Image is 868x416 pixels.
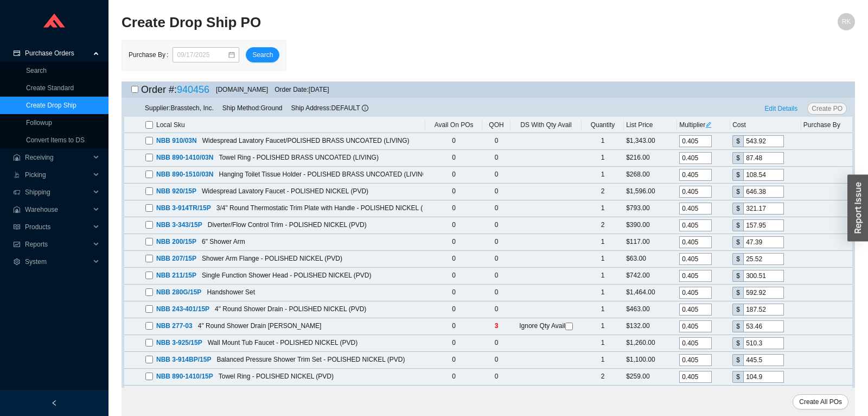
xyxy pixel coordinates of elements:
div: Order #: [141,81,209,98]
a: 940456 [177,84,209,95]
td: 1 [582,133,624,150]
span: 3/4" Round Thermostatic Trim Plate with Handle - POLISHED NICKEL (PVD) [216,204,438,212]
span: Purchase Orders [25,45,90,62]
span: NBB 3-925/15P [156,339,202,346]
span: Warehouse [25,201,90,218]
span: NBB 890-1410/03N [156,154,213,161]
td: 2 [582,184,624,200]
span: 0 [452,154,456,161]
span: Hanging Toilet Tissue Holder - POLISHED BRASS UNCOATED (LIVING) [219,171,429,178]
span: Balanced Pressure Shower Trim Set - POLISHED NICKEL (PVD) [216,356,405,363]
span: 0 [452,187,456,195]
span: Ship Method: Ground [222,104,283,112]
span: edit [705,122,712,128]
td: 1 [582,285,624,301]
td: 2 [582,217,624,234]
th: Purchase By [801,117,852,133]
div: $ [732,135,743,147]
span: Shipping [25,184,90,201]
span: 0 [495,221,499,229]
span: NBB 890-1510/03N [156,171,213,178]
th: Cost [730,117,801,133]
td: $1,343.00 [624,133,677,150]
a: Create Standard [26,84,74,92]
span: read [13,224,21,230]
span: Diverter/Flow Control Trim - POLISHED NICKEL (PVD) [208,221,367,229]
td: 1 [582,335,624,352]
span: fund [13,241,21,248]
span: credit-card [13,50,21,56]
span: Ignore Qty Avail [519,322,573,330]
a: Followup [26,119,52,127]
span: Supplier: Brasstech, Inc. [145,104,214,112]
td: $793.00 [624,200,677,217]
button: Edit Details [761,103,802,115]
button: Create All POs [793,394,848,409]
td: $463.00 [624,301,677,318]
a: Create Drop Ship [26,102,76,109]
span: NBB 280G/15P [156,288,201,296]
button: Create PO [807,103,847,115]
span: 3 [495,322,499,330]
td: 1 [582,301,624,318]
span: Ship Address: DEFAULT [291,104,368,112]
span: 0 [495,255,499,262]
div: $ [732,287,743,299]
span: info-circle [362,105,368,111]
span: 0 [452,171,456,178]
span: 0 [495,154,499,161]
td: $259.00 [624,369,677,386]
span: Towel Ring - POLISHED BRASS UNCOATED (LIVING) [219,154,379,161]
div: Order Date: [DATE] [275,84,329,95]
span: NBB 3-343/15P [156,221,202,229]
span: 0 [495,171,499,178]
span: NBB 211/15P [156,272,196,279]
span: 0 [452,272,456,279]
td: $390.00 [624,217,677,234]
span: 0 [452,356,456,363]
span: Shower Arm Flange - POLISHED NICKEL (PVD) [202,255,342,262]
span: 0 [452,204,456,212]
span: NBB 3-914TR/15P [156,204,211,212]
span: 0 [452,322,456,330]
span: 4" Round Shower Drain - POLISHED NICKEL (PVD) [215,305,366,313]
span: 0 [452,137,456,144]
td: $63.00 [624,251,677,268]
span: 0 [452,339,456,346]
div: $ [732,253,743,265]
span: left [51,400,58,406]
span: setting [13,259,21,265]
span: 0 [495,238,499,245]
div: $ [732,320,743,332]
span: 0 [495,187,499,195]
span: 0 [495,137,499,144]
span: 0 [452,221,456,229]
span: 0 [495,373,499,380]
div: $ [732,270,743,282]
span: 0 [495,204,499,212]
div: $ [732,152,743,164]
span: NBB 890-1410/15P [156,373,213,380]
span: 0 [452,305,456,313]
td: 1 [582,200,624,217]
span: 0 [452,255,456,262]
span: NBB 243-401/15P [156,305,209,313]
span: 0 [495,288,499,296]
span: Local Sku [156,119,185,130]
span: Products [25,218,90,236]
span: Reports [25,236,90,253]
div: $ [732,354,743,366]
span: System [25,253,90,270]
td: 1 [582,268,624,285]
div: $ [732,337,743,349]
th: QOH [482,117,510,133]
td: $1,100.00 [624,352,677,369]
td: $1,596.00 [624,184,677,200]
span: NBB 920/15P [156,187,196,195]
div: $ [732,304,743,316]
td: $1,464.00 [624,285,677,301]
td: 1 [582,167,624,184]
span: Wall Mount Tub Faucet - POLISHED NICKEL (PVD) [208,339,358,346]
td: 1 [582,352,624,369]
span: 6" Shower Arm [202,238,245,245]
